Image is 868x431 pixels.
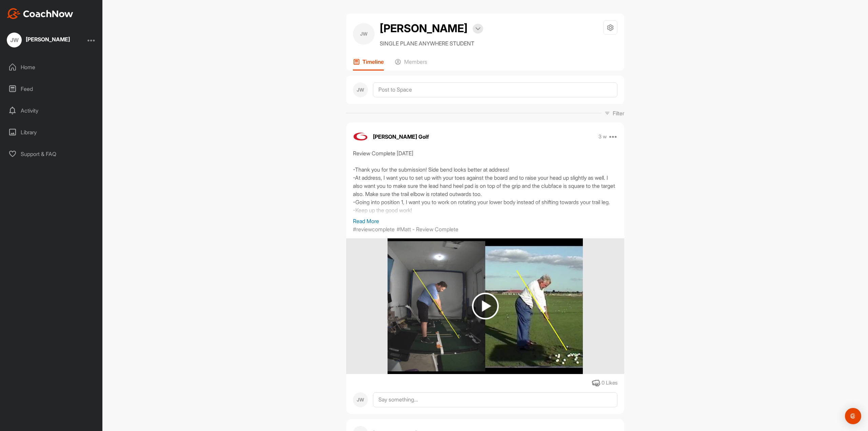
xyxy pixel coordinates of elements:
[380,20,468,37] h2: [PERSON_NAME]
[404,58,427,65] p: Members
[472,293,499,319] img: play
[380,39,483,47] p: SINGLE PLANE ANYWHERE STUDENT
[845,408,861,424] div: Open Intercom Messenger
[613,109,624,117] p: Filter
[598,133,607,140] p: 3 w
[601,379,617,387] div: 0 Likes
[475,27,480,31] img: arrow-down
[7,33,22,47] div: JW
[26,37,70,42] div: [PERSON_NAME]
[4,124,99,141] div: Library
[353,129,368,144] img: avatar
[4,59,99,76] div: Home
[353,225,395,233] p: #reviewcomplete
[353,23,375,45] div: JW
[353,392,368,407] div: JW
[388,238,583,374] img: media
[353,217,617,225] p: Read More
[397,225,458,233] p: #Matt - Review Complete
[353,82,368,97] div: JW
[4,145,99,162] div: Support & FAQ
[7,8,73,19] img: CoachNow
[362,58,384,65] p: Timeline
[4,80,99,97] div: Feed
[373,133,429,141] p: [PERSON_NAME] Golf
[353,149,617,217] div: Review Complete [DATE] -Thank you for the submission! Side bend looks better at address! -At addr...
[4,102,99,119] div: Activity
